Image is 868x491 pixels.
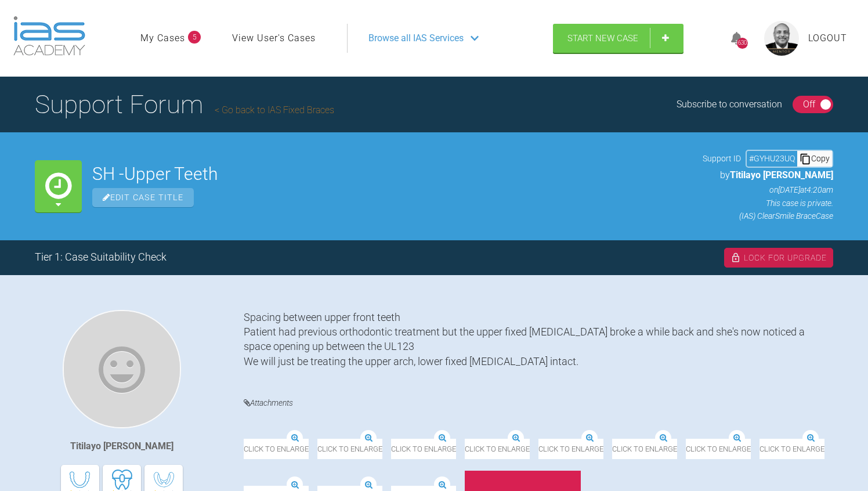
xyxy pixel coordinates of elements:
[35,249,167,266] div: Tier 1: Case Suitability Check
[244,439,309,459] span: Click to enlarge
[465,439,530,459] span: Click to enlarge
[759,439,824,459] span: Click to enlarge
[13,16,85,56] img: logo-light.3e3ef733.png
[70,439,173,454] div: Titilayo [PERSON_NAME]
[188,31,201,44] span: 5
[730,169,833,180] span: Titilayo [PERSON_NAME]
[244,396,833,410] h4: Attachments
[703,210,833,222] p: (IAS) ClearSmile Brace Case
[808,31,847,46] a: Logout
[764,21,799,56] img: profile.png
[686,439,751,459] span: Click to enlarge
[677,97,782,112] div: Subscribe to conversation
[35,84,334,125] h1: Support Forum
[92,165,692,183] h2: SH -Upper Teeth
[140,31,185,46] a: My Cases
[391,439,456,459] span: Click to enlarge
[703,197,833,210] p: This case is private.
[232,31,316,46] a: View User's Cases
[215,104,334,115] a: Go back to IAS Fixed Braces
[703,183,833,196] p: on [DATE] at 4:20am
[803,97,815,112] div: Off
[737,38,748,49] div: 16305
[724,248,833,268] div: Lock For Upgrade
[612,439,677,459] span: Click to enlarge
[244,310,833,378] div: Spacing between upper front teeth Patient had previous orthodontic treatment but the upper fixed ...
[63,310,181,428] img: Titilayo Matthew-Hamza
[567,33,638,44] span: Start New Case
[703,152,741,165] span: Support ID
[92,188,194,207] span: Edit Case Title
[747,152,797,165] div: # GYHU23UQ
[703,168,833,183] p: by
[538,439,603,459] span: Click to enlarge
[730,252,741,263] img: lock.6dc949b6.svg
[317,439,382,459] span: Click to enlarge
[368,31,464,46] span: Browse all IAS Services
[553,24,683,53] a: Start New Case
[797,151,832,166] div: Copy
